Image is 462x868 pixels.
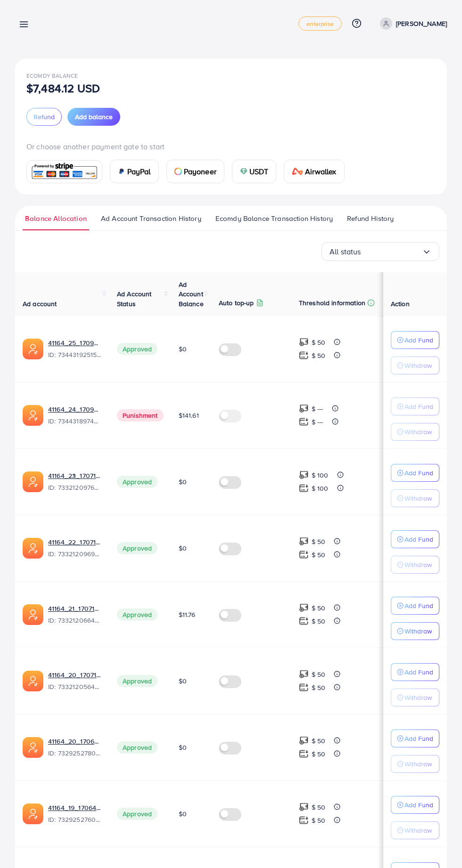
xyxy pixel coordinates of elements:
[48,748,102,758] span: ID: 7329252780571557890
[299,815,309,825] img: top-up amount
[299,736,309,746] img: top-up amount
[404,692,432,703] p: Withdraw
[391,597,439,615] button: Add Fund
[26,72,78,80] span: Ecomdy Balance
[391,357,439,374] button: Withdraw
[391,821,439,839] button: Withdraw
[26,160,102,183] a: card
[48,405,102,414] a: 41164_24_1709982576916
[322,242,439,261] div: Search for option
[117,675,157,687] span: Approved
[48,737,102,746] a: 41164_20_1706474683598
[127,166,151,177] span: PayPal
[312,748,326,760] p: $ 50
[117,542,157,554] span: Approved
[48,350,102,359] span: ID: 7344319251534069762
[299,297,365,308] p: Threshold information
[404,799,433,811] p: Add Fund
[48,604,102,613] a: 41164_21_1707142387585
[184,166,216,177] span: Payoneer
[299,550,309,560] img: top-up amount
[391,689,439,706] button: Withdraw
[179,344,187,354] span: $0
[48,604,102,625] div: <span class='underline'>41164_21_1707142387585</span></br>7332120664427642882
[179,676,187,686] span: $0
[404,467,433,479] p: Add Fund
[48,338,102,360] div: <span class='underline'>41164_25_1709982599082</span></br>7344319251534069762
[75,112,113,122] span: Add balance
[361,244,422,259] input: Search for option
[312,616,326,627] p: $ 50
[30,162,99,182] img: card
[48,471,102,493] div: <span class='underline'>41164_23_1707142475983</span></br>7332120976240689154
[284,160,344,183] a: cardAirwallex
[391,556,439,574] button: Withdraw
[312,815,326,826] p: $ 50
[179,743,187,752] span: $0
[23,299,57,308] span: Ad account
[391,464,439,482] button: Add Fund
[404,625,432,637] p: Withdraw
[312,549,326,560] p: $ 50
[48,682,102,691] span: ID: 7332120564271874049
[404,534,433,545] p: Add Fund
[117,409,164,422] span: Punishment
[404,758,432,770] p: Withdraw
[179,411,199,420] span: $141.61
[404,600,433,611] p: Add Fund
[101,213,201,224] span: Ad Account Transaction History
[299,470,309,480] img: top-up amount
[330,244,361,259] span: All status
[48,483,102,492] span: ID: 7332120976240689154
[305,166,336,177] span: Airwallex
[117,343,157,355] span: Approved
[33,112,55,122] span: Refund
[48,737,102,758] div: <span class='underline'>41164_20_1706474683598</span></br>7329252780571557890
[117,608,157,621] span: Approved
[391,530,439,548] button: Add Fund
[174,168,182,175] img: card
[391,299,410,308] span: Action
[312,337,326,348] p: $ 50
[48,405,102,426] div: <span class='underline'>41164_24_1709982576916</span></br>7344318974215340033
[48,537,102,559] div: <span class='underline'>41164_22_1707142456408</span></br>7332120969684811778
[179,544,187,553] span: $0
[26,82,100,94] p: $7,484.12 USD
[391,489,439,507] button: Withdraw
[391,397,439,415] button: Add Fund
[376,17,447,30] a: [PERSON_NAME]
[391,663,439,681] button: Add Fund
[404,401,433,412] p: Add Fund
[117,476,157,488] span: Approved
[23,471,43,492] img: ic-ads-acc.e4c84228.svg
[404,360,432,371] p: Withdraw
[23,803,43,824] img: ic-ads-acc.e4c84228.svg
[312,536,326,547] p: $ 50
[298,16,342,31] a: enterprise
[391,423,439,441] button: Withdraw
[299,749,309,759] img: top-up amount
[312,802,326,813] p: $ 50
[391,622,439,640] button: Withdraw
[118,168,125,175] img: card
[312,669,326,680] p: $ 50
[23,671,43,691] img: ic-ads-acc.e4c84228.svg
[110,160,159,183] a: cardPayPal
[404,559,432,570] p: Withdraw
[26,141,436,152] p: Or choose another payment gate to start
[312,682,326,693] p: $ 50
[292,168,303,175] img: card
[299,603,309,613] img: top-up amount
[391,755,439,773] button: Withdraw
[404,493,432,504] p: Withdraw
[215,213,333,224] span: Ecomdy Balance Transaction History
[312,350,326,361] p: $ 50
[48,616,102,625] span: ID: 7332120664427642882
[48,670,102,680] a: 41164_20_1707142368069
[23,737,43,758] img: ic-ads-acc.e4c84228.svg
[391,796,439,814] button: Add Fund
[312,483,329,494] p: $ 100
[232,160,277,183] a: cardUSDT
[312,735,326,746] p: $ 50
[179,477,187,487] span: $0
